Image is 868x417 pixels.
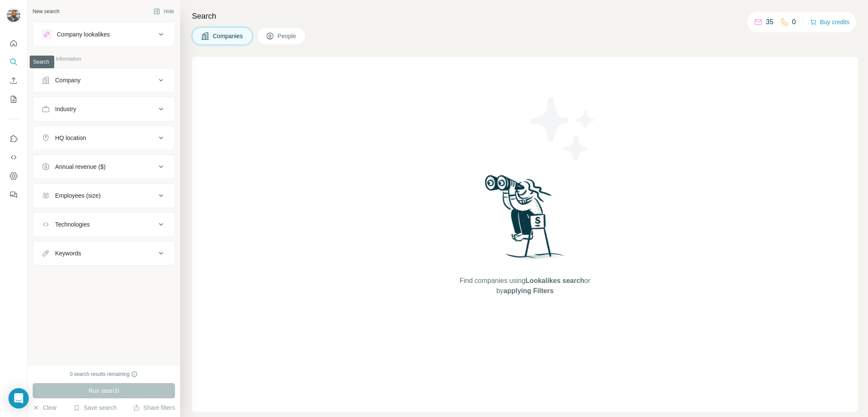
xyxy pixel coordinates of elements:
[8,388,29,409] div: Open Intercom Messenger
[7,36,20,51] button: Quick start
[33,70,175,90] button: Company
[70,370,138,378] div: 0 search results remaining
[7,54,20,70] button: Search
[7,187,20,202] button: Feedback
[7,131,20,146] button: Use Surfe on LinkedIn
[33,55,175,63] p: Company information
[7,73,20,88] button: Enrich CSV
[33,128,175,148] button: HQ location
[147,5,180,18] button: Hide
[457,276,593,296] span: Find companies using or by
[192,10,858,22] h4: Search
[55,134,86,142] div: HQ location
[33,99,175,119] button: Industry
[7,8,20,22] img: Avatar
[55,249,81,257] div: Keywords
[766,17,773,27] p: 35
[55,191,100,200] div: Employees (size)
[33,403,57,412] button: Clear
[33,214,175,235] button: Technologies
[73,403,117,412] button: Save search
[7,150,20,165] button: Use Surfe API
[55,76,81,84] div: Company
[55,220,90,229] div: Technologies
[481,173,569,267] img: Surfe Illustration - Woman searching with binoculars
[7,168,20,184] button: Dashboard
[33,243,175,263] button: Keywords
[792,17,796,27] p: 0
[55,105,76,113] div: Industry
[504,287,554,294] span: applying Filters
[213,32,244,40] span: Companies
[33,185,175,206] button: Employees (size)
[55,162,106,171] div: Annual revenue ($)
[278,32,297,40] span: People
[810,16,849,28] button: Buy credits
[57,30,110,39] div: Company lookalikes
[133,403,175,412] button: Share filters
[526,277,584,284] span: Lookalikes search
[525,91,601,167] img: Surfe Illustration - Stars
[7,92,20,107] button: My lists
[33,24,175,45] button: Company lookalikes
[33,8,59,15] div: New search
[33,157,175,177] button: Annual revenue ($)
